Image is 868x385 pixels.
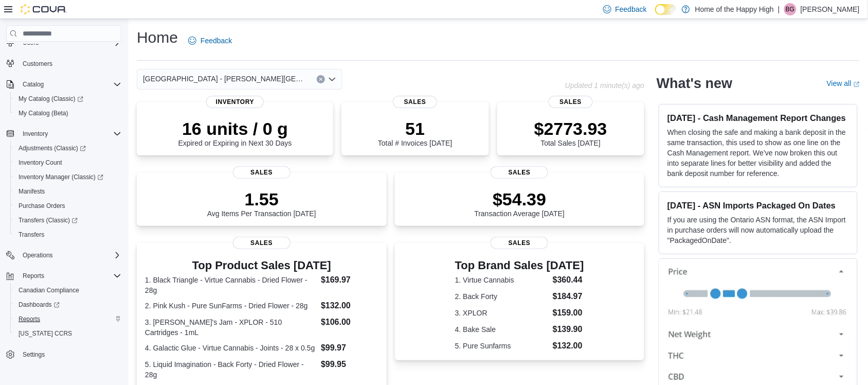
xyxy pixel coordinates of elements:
span: Manifests [14,185,121,198]
span: Inventory [23,130,48,138]
h3: Top Product Sales [DATE] [145,259,378,272]
a: Manifests [14,185,49,198]
dt: 4. Galactic Glue - Virtue Cannabis - Joints - 28 x 0.5g [145,343,317,353]
a: [US_STATE] CCRS [14,327,76,340]
p: $2773.93 [534,118,607,139]
button: Transfers [10,227,125,242]
span: Reports [23,272,44,280]
dd: $159.00 [553,307,584,319]
button: Reports [2,269,125,283]
span: Dashboards [14,299,121,311]
dd: $99.97 [321,342,378,354]
span: Catalog [19,78,121,91]
a: View allExternal link [827,79,860,87]
span: My Catalog (Classic) [19,95,83,103]
span: Reports [14,313,121,325]
dt: 4. Bake Sale [455,324,549,335]
span: Inventory Manager (Classic) [14,171,121,183]
span: Transfers (Classic) [14,214,121,226]
input: Dark Mode [655,4,677,15]
a: Purchase Orders [14,200,69,212]
p: 16 units / 0 g [178,118,292,139]
dt: 3. [PERSON_NAME]'s Jam - XPLOR - 510 Cartridges - 1mL [145,317,317,338]
span: Canadian Compliance [14,284,121,296]
div: Transaction Average [DATE] [475,189,565,218]
dt: 2. Pink Kush - Pure SunFarms - Dried Flower - 28g [145,301,317,311]
dd: $132.00 [553,340,584,352]
a: My Catalog (Beta) [14,107,73,119]
h3: [DATE] - ASN Imports Packaged On Dates [667,200,849,211]
dd: $360.44 [553,274,584,286]
span: My Catalog (Beta) [14,107,121,119]
a: Adjustments (Classic) [10,141,125,155]
dd: $106.00 [321,316,378,328]
span: Transfers (Classic) [19,216,78,224]
span: Sales [491,237,548,249]
button: Catalog [19,78,48,91]
span: Sales [549,96,593,108]
h1: Home [137,27,178,48]
button: Operations [19,249,57,261]
button: Reports [10,312,125,326]
p: | [778,3,780,15]
svg: External link [854,81,860,87]
p: Home of the Happy High [695,3,774,15]
dt: 1. Virtue Cannabis [455,275,549,285]
span: Inventory Manager (Classic) [19,173,103,181]
button: Inventory [19,128,52,140]
dt: 5. Liquid Imagination - Back Forty - Dried Flower - 28g [145,359,317,380]
span: Catalog [23,80,44,89]
span: Washington CCRS [14,327,121,340]
button: Settings [2,347,125,362]
p: 1.55 [207,189,316,209]
h3: Top Brand Sales [DATE] [455,259,584,272]
button: Reports [19,270,48,282]
a: Feedback [184,30,236,51]
div: Bryton Garstin [784,3,797,15]
button: Open list of options [328,75,336,83]
div: Total # Invoices [DATE] [378,118,452,147]
span: Sales [393,96,437,108]
dt: 1. Black Triangle - Virtue Cannabis - Dried Flower - 28g [145,275,317,295]
button: Clear input [317,75,325,83]
a: Canadian Compliance [14,284,83,296]
a: My Catalog (Classic) [14,93,87,105]
a: Reports [14,313,44,325]
span: Dashboards [19,301,60,309]
span: My Catalog (Beta) [19,109,68,117]
dd: $184.97 [553,290,584,303]
button: My Catalog (Beta) [10,106,125,120]
span: Reports [19,270,121,282]
span: Customers [19,57,121,70]
a: Settings [19,348,49,361]
span: Sales [491,166,548,179]
dt: 5. Pure Sunfarms [455,341,549,351]
a: Inventory Count [14,156,66,169]
button: Inventory [2,127,125,141]
span: BG [786,3,794,15]
button: Purchase Orders [10,199,125,213]
a: Dashboards [14,299,64,311]
span: [US_STATE] CCRS [19,329,72,338]
span: Inventory [206,96,264,108]
img: Cova [21,4,67,14]
span: Settings [23,351,45,359]
a: Adjustments (Classic) [14,142,90,154]
p: 51 [378,118,452,139]
span: Canadian Compliance [19,286,79,294]
a: Transfers (Classic) [10,213,125,227]
span: Purchase Orders [19,202,65,210]
div: Total Sales [DATE] [534,118,607,147]
span: Transfers [14,229,121,241]
p: If you are using the Ontario ASN format, the ASN Import in purchase orders will now automatically... [667,215,849,246]
h3: [DATE] - Cash Management Report Changes [667,113,849,123]
span: Adjustments (Classic) [19,144,86,152]
p: $54.39 [475,189,565,209]
span: Sales [233,166,291,179]
button: Manifests [10,184,125,199]
a: Customers [19,58,57,70]
h2: What's new [657,75,732,92]
span: [GEOGRAPHIC_DATA] - [PERSON_NAME][GEOGRAPHIC_DATA] - Fire & Flower [143,73,306,85]
span: Manifests [19,187,45,196]
span: Transfers [19,231,44,239]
